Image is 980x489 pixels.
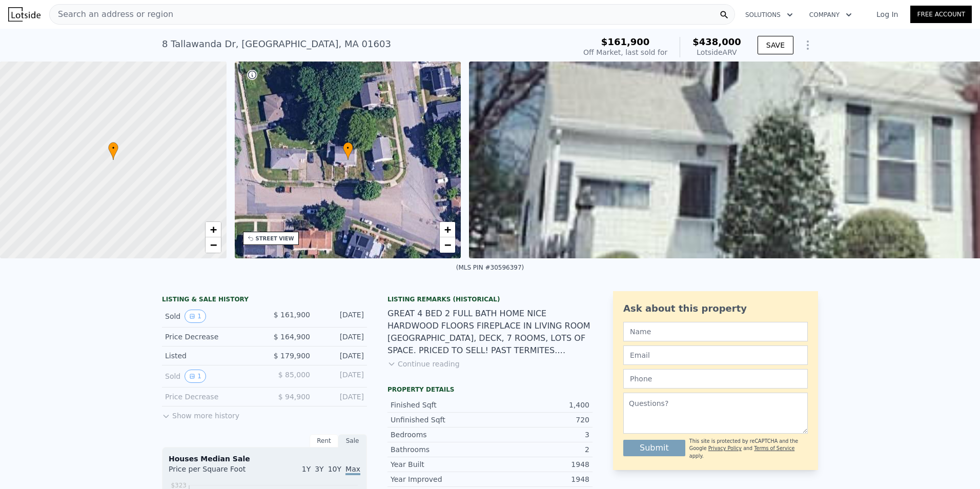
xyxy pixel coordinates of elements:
div: Rent [310,434,338,447]
div: Sold [165,370,256,383]
a: Zoom out [206,237,221,253]
span: $161,900 [601,36,650,47]
span: $ 164,900 [274,333,310,341]
div: Lotside ARV [692,47,741,57]
div: Sale [338,434,367,447]
input: Email [623,345,808,365]
button: SAVE [758,36,793,54]
img: Lotside [8,7,40,22]
span: $ 161,900 [274,311,310,319]
div: Year Built [391,459,490,470]
div: Unfinished Sqft [391,415,490,425]
a: Zoom in [440,222,455,237]
a: Terms of Service [754,445,794,451]
button: Submit [623,440,685,456]
div: Year Improved [391,474,490,484]
div: [DATE] [318,351,364,361]
div: [DATE] [318,332,364,342]
div: Property details [387,385,593,394]
div: [DATE] [318,370,364,383]
div: (MLS PIN #30596397) [456,264,524,271]
div: Finished Sqft [391,400,490,410]
div: • [108,142,118,160]
div: GREAT 4 BED 2 FULL BATH HOME NICE HARDWOOD FLOORS FIREPLACE IN LIVING ROOM [GEOGRAPHIC_DATA], DEC... [387,308,593,357]
span: + [210,223,216,236]
span: $ 85,000 [278,371,310,379]
span: + [444,223,451,236]
div: 8 Tallawanda Dr , [GEOGRAPHIC_DATA] , MA 01603 [162,37,391,51]
div: 1948 [490,474,589,484]
button: Company [801,6,860,24]
a: Zoom in [206,222,221,237]
div: LISTING & SALE HISTORY [162,295,367,305]
div: Price Decrease [165,332,256,342]
div: Bedrooms [391,430,490,440]
a: Log In [864,9,910,19]
span: Max [345,465,360,475]
div: 2 [490,444,589,455]
div: • [343,142,353,160]
div: Price per Square Foot [169,464,264,480]
div: Price Decrease [165,392,256,402]
div: Sold [165,310,256,323]
div: 3 [490,430,589,440]
span: • [343,144,353,153]
input: Phone [623,369,808,389]
tspan: $323 [171,482,187,489]
span: $ 94,900 [278,393,310,401]
input: Name [623,322,808,341]
div: 1,400 [490,400,589,410]
div: Off Market, last sold for [583,47,667,57]
div: 720 [490,415,589,425]
button: Continue reading [387,359,460,369]
button: Show more history [162,406,239,421]
div: Listing Remarks (Historical) [387,295,593,303]
span: • [108,144,118,153]
div: [DATE] [318,392,364,402]
span: 10Y [328,465,341,473]
span: − [444,238,451,251]
span: 3Y [315,465,323,473]
a: Privacy Policy [708,445,742,451]
span: $438,000 [692,36,741,47]
div: This site is protected by reCAPTCHA and the Google and apply. [689,438,808,460]
button: Solutions [737,6,801,24]
a: Free Account [910,6,972,23]
button: Show Options [798,35,818,55]
span: 1Y [302,465,311,473]
div: 1948 [490,459,589,470]
div: [DATE] [318,310,364,323]
div: STREET VIEW [256,235,294,242]
button: View historical data [185,310,206,323]
button: View historical data [185,370,206,383]
span: $ 179,900 [274,352,310,360]
span: Search an address or region [50,8,173,21]
div: Bathrooms [391,444,490,455]
div: Houses Median Sale [169,454,360,464]
span: − [210,238,216,251]
div: Listed [165,351,256,361]
div: Ask about this property [623,301,808,316]
a: Zoom out [440,237,455,253]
